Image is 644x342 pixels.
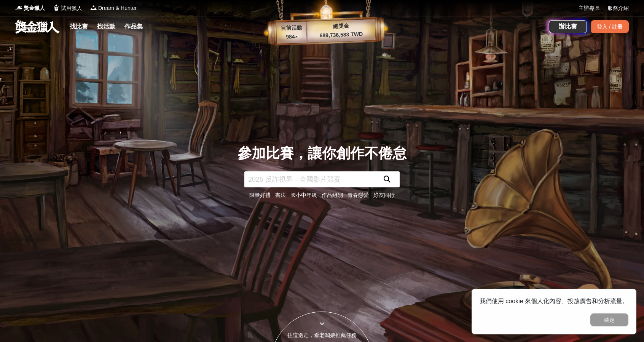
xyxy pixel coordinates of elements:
a: 作品集 [121,21,146,32]
span: 試用獵人 [61,4,82,12]
a: 主辦專區 [579,4,600,12]
img: Logo [90,4,97,11]
input: 2025 反詐視界—全國影片競賽 [244,171,374,187]
a: 書法 [275,192,286,198]
p: 目前活動 [276,24,307,33]
a: 作品組別 [322,192,343,198]
a: 國小中年級 [290,192,317,198]
a: LogoDream & Hunter [90,4,137,12]
p: 984 ▴ [276,32,307,42]
a: Logo試用獵人 [53,4,82,12]
a: 青春戀愛 [348,192,369,198]
span: 我們使用 cookie 來個人化內容、投放廣告和分析流量。 [480,298,628,304]
div: 登入 / 註冊 [591,20,629,33]
img: Logo [15,4,23,11]
span: Dream & Hunter [98,4,137,12]
div: 往這邊走，看老闆娘推薦任務 [271,331,373,339]
a: 找比賽 [67,21,91,32]
div: 參加比賽，讓你創作不倦怠 [238,143,406,164]
a: 找活動 [94,21,118,32]
a: 辦比賽 [549,20,587,33]
p: 總獎金 [306,21,375,31]
a: 好友同行 [373,192,395,198]
a: 服務介紹 [607,4,629,12]
a: 限量好禮 [249,192,271,198]
a: Logo獎金獵人 [15,4,45,12]
img: Logo [53,4,60,11]
span: 獎金獵人 [24,4,45,12]
button: 確定 [590,313,628,326]
p: 689,736,583 TWD [307,30,376,40]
